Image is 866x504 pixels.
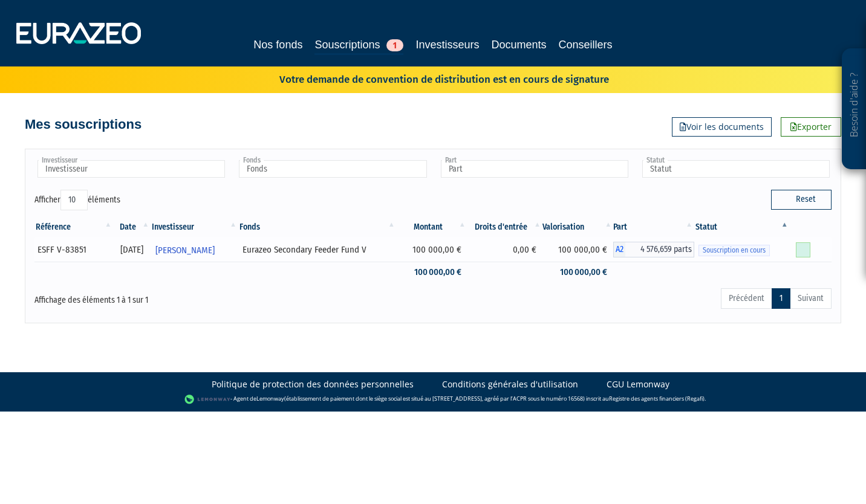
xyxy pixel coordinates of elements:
th: Investisseur: activer pour trier la colonne par ordre croissant [151,217,238,237]
span: [PERSON_NAME] [155,239,215,262]
div: ESFF V-83851 [37,244,109,256]
a: Conseillers [559,36,613,53]
button: Reset [771,190,832,209]
div: A2 - Eurazeo Secondary Feeder Fund V [613,242,694,257]
td: 100 000,00 € [542,237,613,262]
img: 1732889491-logotype_eurazeo_blanc_rvb.png [16,22,141,44]
i: Voir l'investisseur [229,239,233,262]
select: Afficheréléments [60,190,88,210]
span: 4 576,659 parts [625,242,694,257]
a: 1 [772,288,790,309]
div: - Agent de (établissement de paiement dont le siège social est situé au [STREET_ADDRESS], agréé p... [12,393,854,405]
a: Registre des agents financiers (Regafi) [609,395,705,402]
a: Voir les documents [672,117,772,137]
span: A2 [613,242,625,257]
img: logo-lemonway.png [184,393,231,405]
a: Nos fonds [253,36,302,53]
a: Documents [492,36,547,53]
th: Fonds: activer pour trier la colonne par ordre croissant [238,217,397,237]
a: Lemonway [256,395,284,402]
td: 100 000,00 € [397,237,467,262]
td: 100 000,00 € [542,262,613,283]
a: Investisseurs [415,36,479,53]
th: Date: activer pour trier la colonne par ordre croissant [113,217,151,237]
div: Eurazeo Secondary Feeder Fund V [243,244,392,256]
a: CGU Lemonway [607,378,669,390]
span: Souscription en cours [698,245,770,256]
a: Exporter [781,117,841,137]
a: Politique de protection des données personnelles [212,378,414,390]
a: Conditions générales d'utilisation [442,378,578,390]
th: Droits d'entrée: activer pour trier la colonne par ordre croissant [467,217,542,237]
span: 1 [386,39,403,51]
p: Votre demande de convention de distribution est en cours de signature [244,69,609,87]
label: Afficher éléments [34,190,120,210]
div: Affichage des éléments 1 à 1 sur 1 [34,287,356,306]
td: 0,00 € [467,237,542,262]
th: Part: activer pour trier la colonne par ordre croissant [613,217,694,237]
a: Souscriptions1 [314,36,403,55]
th: Valorisation: activer pour trier la colonne par ordre croissant [542,217,613,237]
p: Besoin d'aide ? [847,55,861,164]
th: Statut : activer pour trier la colonne par ordre d&eacute;croissant [694,217,790,237]
a: [PERSON_NAME] [151,237,238,262]
th: Référence : activer pour trier la colonne par ordre croissant [34,217,113,237]
th: Montant: activer pour trier la colonne par ordre croissant [397,217,467,237]
i: [Français] Personne physique [90,247,96,254]
td: 100 000,00 € [397,262,467,283]
h4: Mes souscriptions [25,117,142,132]
div: [DATE] [117,244,146,256]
